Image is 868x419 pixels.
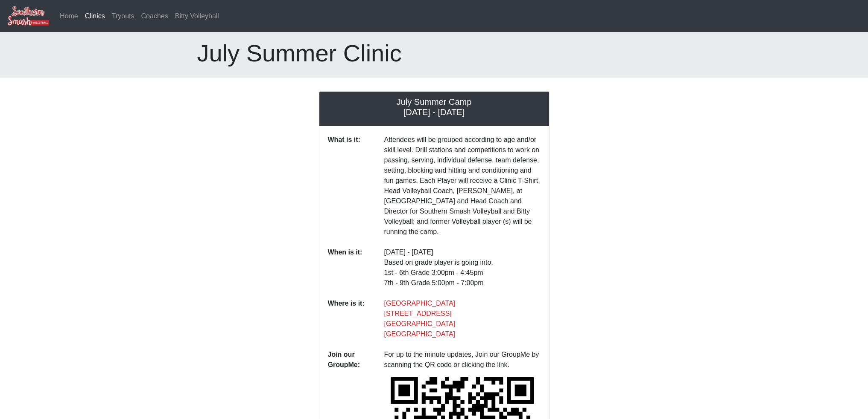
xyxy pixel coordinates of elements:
[82,8,108,25] a: Clinics
[138,8,172,25] a: Coaches
[108,8,138,25] a: Tryouts
[384,247,541,288] p: [DATE] - [DATE] Based on grade player is going into. 1st - 6th Grade 3:00pm - 4:45pm 7th - 9th Gr...
[384,350,541,370] p: For up to the minute updates, Join our GroupMe by scanning the QR code or clicking the link.
[172,8,222,25] a: Bitty Volleyball
[7,6,50,26] img: Southern Smash Volleyball
[321,298,378,350] dt: Where is it:
[384,135,541,237] p: Attendees will be grouped according to age and/or skill level. Drill stations and competitions to...
[56,8,82,25] a: Home
[384,300,456,338] a: [GEOGRAPHIC_DATA][STREET_ADDRESS][GEOGRAPHIC_DATA][GEOGRAPHIC_DATA]
[321,135,378,247] dt: What is it:
[197,39,671,67] h1: July Summer Clinic
[328,97,541,117] h5: July Summer Camp [DATE] - [DATE]
[321,247,378,298] dt: When is it:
